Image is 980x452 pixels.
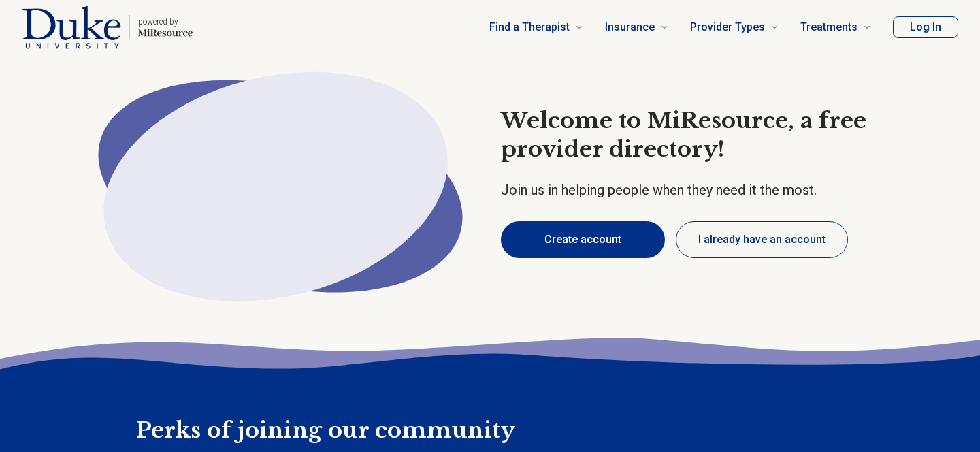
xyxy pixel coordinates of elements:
button: I already have an account [676,221,848,258]
h1: Welcome to MiResource, a free provider directory! [501,107,904,163]
a: Home page [22,5,193,49]
span: Insurance [605,18,655,37]
span: Find a Therapist [489,18,570,37]
button: Create account [501,221,665,258]
span: Provider Types [690,18,765,37]
span: Treatments [800,18,857,37]
h2: Perks of joining our community [136,373,844,445]
button: Log In [893,16,958,38]
p: Join us in helping people when they need it the most. [501,180,904,199]
p: powered by [138,16,193,27]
